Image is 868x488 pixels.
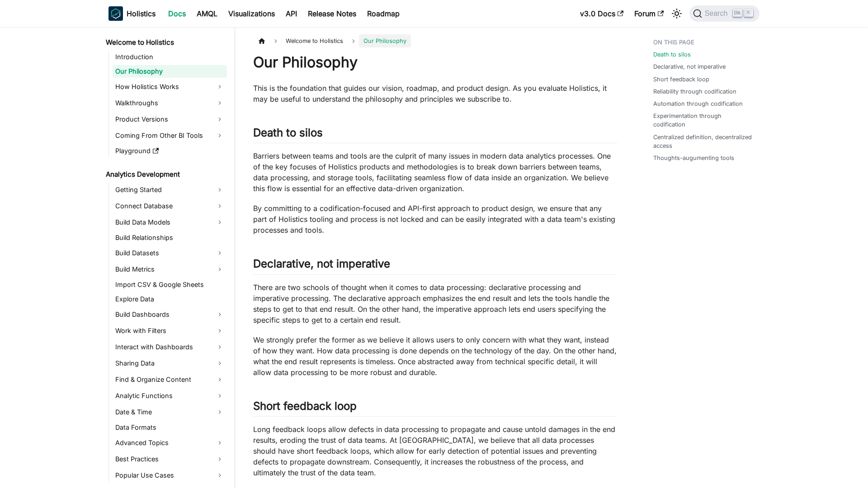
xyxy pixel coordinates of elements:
h2: Declarative, not imperative [253,257,617,274]
a: Import CSV & Google Sheets [113,278,227,291]
a: Roadmap [362,6,405,21]
a: Sharing Data [113,356,227,371]
a: Release Notes [302,6,362,21]
a: Walkthroughs [113,96,227,110]
a: Declarative, not imperative [653,62,726,71]
h2: Short feedback loop [253,399,617,417]
a: Forum [629,6,669,21]
a: Introduction [113,51,227,63]
h1: Our Philosophy [253,53,617,71]
a: Advanced Topics [113,436,227,450]
a: Date & Time [113,405,227,419]
a: Automation through codification [653,99,743,108]
a: Death to silos [653,50,691,59]
nav: Docs sidebar [99,27,235,488]
a: Analytic Functions [113,389,227,403]
a: v3.0 Docs [575,6,629,21]
a: Thoughts-augumenting tools [653,154,734,162]
a: Welcome to Holistics [103,36,227,49]
span: Search [702,9,733,18]
a: Build Data Models [113,215,227,230]
a: Work with Filters [113,324,227,338]
a: Connect Database [113,199,227,213]
a: Analytics Development [103,168,227,181]
a: Our Philosophy [113,65,227,78]
nav: Breadcrumbs [253,34,617,47]
a: How Holistics Works [113,80,227,94]
a: Short feedback loop [653,75,709,84]
a: Build Metrics [113,262,227,277]
a: Playground [113,145,227,157]
a: HolisticsHolistics [108,6,156,21]
a: Popular Use Cases [113,468,227,483]
span: Our Philosophy [359,34,411,47]
a: Docs [163,6,191,21]
b: Holistics [127,8,156,19]
a: Visualizations [223,6,280,21]
a: AMQL [191,6,223,21]
a: Build Datasets [113,246,227,260]
a: Home page [253,34,270,47]
p: We strongly prefer the former as we believe it allows users to only concern with what they want, ... [253,334,617,378]
a: Getting Started [113,183,227,197]
a: Build Relationships [113,231,227,244]
kbd: K [744,9,753,17]
p: This is the foundation that guides our vision, roadmap, and product design. As you evaluate Holis... [253,83,617,104]
p: Barriers between teams and tools are the culprit of many issues in modern data analytics processe... [253,150,617,194]
a: Data Formats [113,421,227,434]
p: Long feedback loops allow defects in data processing to propagate and cause untold damages in the... [253,424,617,478]
img: Holistics [108,6,123,21]
a: Find & Organize Content [113,372,227,387]
a: Experimentation through codification [653,112,754,129]
a: Centralized definition, decentralized access [653,133,754,150]
a: Product Versions [113,112,227,127]
p: By committing to a codification-focused and API-first approach to product design, we ensure that ... [253,203,617,235]
button: Search (Ctrl+K) [689,5,759,22]
a: Build Dashboards [113,307,227,322]
h2: Death to silos [253,126,617,143]
a: Reliability through codification [653,87,736,96]
p: There are two schools of thought when it comes to data processing: declarative processing and imp... [253,282,617,325]
a: Coming From Other BI Tools [113,128,227,143]
a: Interact with Dashboards [113,340,227,354]
a: Best Practices [113,452,227,466]
a: API [280,6,302,21]
a: Explore Data [113,293,227,305]
span: Welcome to Holistics [281,34,348,47]
button: Switch between dark and light mode (currently light mode) [670,6,684,21]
